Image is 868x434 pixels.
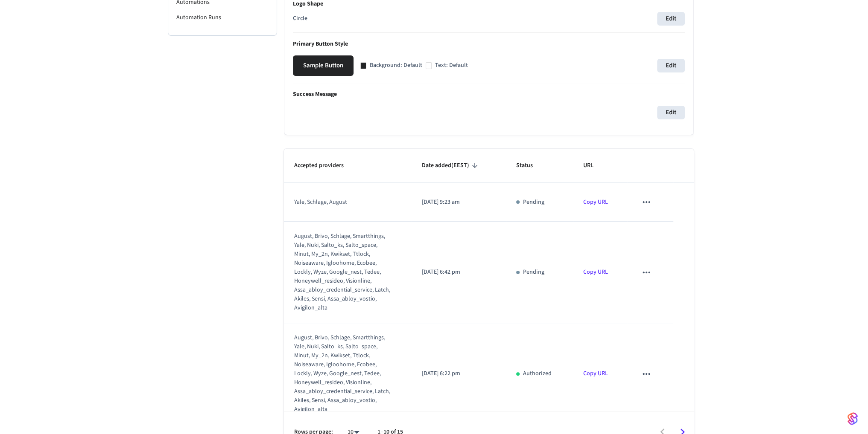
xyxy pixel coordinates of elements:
[516,159,544,172] span: Status
[294,333,391,414] div: august, brivo, schlage, smartthings, yale, nuki, salto_ks, salto_space, minut, my_2n, kwikset, tt...
[583,369,608,378] a: Copy URL
[657,106,685,119] button: Edit
[422,159,480,172] span: Date added(EEST)
[523,369,552,378] p: Authorized
[293,55,354,76] button: Sample Button
[422,369,496,378] p: [DATE] 6:22 pm
[294,198,391,207] div: yale, schlage, august
[435,61,468,70] p: Text: Default
[848,412,858,425] img: SeamLogoGradient.69752ec5.svg
[293,40,685,49] p: Primary Button Style
[168,10,277,25] li: Automation Runs
[657,59,685,72] button: Edit
[523,198,544,207] p: Pending
[294,159,355,172] span: Accepted providers
[583,268,608,276] a: Copy URL
[370,61,422,70] p: Background: Default
[583,198,608,206] a: Copy URL
[583,159,605,172] span: URL
[523,268,544,277] p: Pending
[422,268,496,277] p: [DATE] 6:42 pm
[422,198,496,207] p: [DATE] 9:23 am
[293,90,685,99] p: Success Message
[657,12,685,26] button: Edit
[294,232,391,312] div: august, brivo, schlage, smartthings, yale, nuki, salto_ks, salto_space, minut, my_2n, kwikset, tt...
[293,14,307,23] p: Circle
